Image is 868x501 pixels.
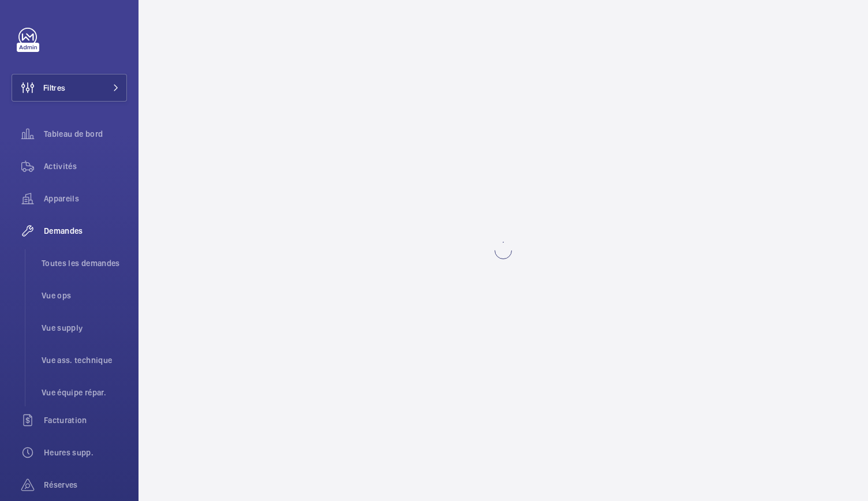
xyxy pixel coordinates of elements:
[44,160,127,172] span: Activités
[44,447,127,458] span: Heures supp.
[44,128,127,140] span: Tableau de bord
[44,479,127,491] span: Réserves
[42,387,127,398] span: Vue équipe répar.
[44,193,127,204] span: Appareils
[42,354,127,366] span: Vue ass. technique
[42,290,127,301] span: Vue ops
[42,257,127,269] span: Toutes les demandes
[42,322,127,334] span: Vue supply
[12,74,127,102] button: Filtres
[44,414,127,426] span: Facturation
[44,225,127,237] span: Demandes
[43,82,65,94] span: Filtres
